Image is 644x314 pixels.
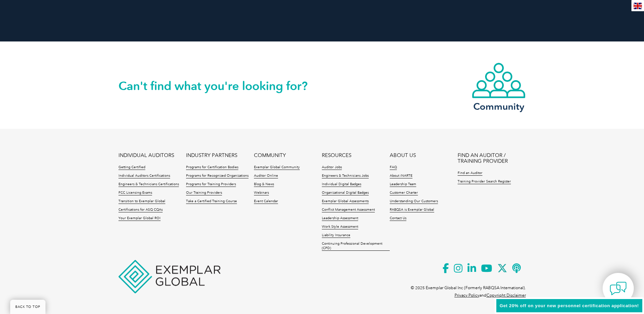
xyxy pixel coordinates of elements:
img: Exemplar Global [118,260,220,293]
h2: Can't find what you're looking for? [118,81,322,91]
a: INDIVIDUAL AUDITORS [118,153,174,158]
a: Webinars [254,191,269,195]
a: Programs for Recognized Organizations [186,174,249,178]
a: ABOUT US [390,153,416,158]
a: Our Training Providers [186,191,222,195]
img: contact-chat.png [610,280,627,297]
a: Understanding Our Customers [390,199,438,204]
a: RESOURCES [322,153,351,158]
a: Contact Us [390,216,406,221]
img: en [633,3,642,9]
a: FIND AN AUDITOR / TRAINING PROVIDER [458,153,526,164]
a: Conflict Management Assessment [322,208,375,212]
a: About iNARTE [390,174,412,178]
a: Engineers & Technicians Certifications [118,182,179,187]
a: Exemplar Global Community [254,165,300,170]
a: BACK TO TOP [10,300,45,314]
a: Transition to Exemplar Global [118,199,165,204]
a: Programs for Certification Bodies [186,165,238,170]
a: Getting Certified [118,165,145,170]
a: Copyright Disclaimer [486,293,526,298]
a: FCC Licensing Exams [118,191,152,195]
a: Organizational Digital Badges [322,191,369,195]
a: FAQ [390,165,397,170]
a: Programs for Training Providers [186,182,236,187]
p: © 2025 Exemplar Global Inc (Formerly RABQSA International). [411,284,526,292]
a: Leadership Team [390,182,416,187]
a: Community [472,62,526,111]
a: Continuing Professional Development (CPD) [322,242,390,251]
a: Liability Insurance [322,233,350,238]
a: Auditor Online [254,174,278,178]
a: Take a Certified Training Course [186,199,237,204]
a: Certifications for ASQ CQAs [118,208,163,212]
a: Blog & News [254,182,274,187]
a: Leadership Assessment [322,216,358,221]
a: Work Style Assessment [322,225,358,229]
a: Event Calendar [254,199,278,204]
a: INDUSTRY PARTNERS [186,153,237,158]
a: Exemplar Global Assessments [322,199,369,204]
h3: Community [472,102,526,111]
a: Individual Digital Badges [322,182,361,187]
a: Find an Auditor [458,171,482,176]
a: Your Exemplar Global ROI [118,216,161,221]
a: COMMUNITY [254,153,286,158]
a: Engineers & Technicians Jobs [322,174,369,178]
img: icon-community.webp [472,62,526,99]
span: Get 20% off on your new personnel certification application! [500,303,639,308]
a: Auditor Jobs [322,165,342,170]
p: and [455,292,526,299]
a: Privacy Policy [455,293,479,298]
a: Individual Auditors Certifications [118,174,170,178]
a: Training Provider Search Register [458,179,511,184]
a: RABQSA is Exemplar Global [390,208,434,212]
a: Customer Charter [390,191,418,195]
